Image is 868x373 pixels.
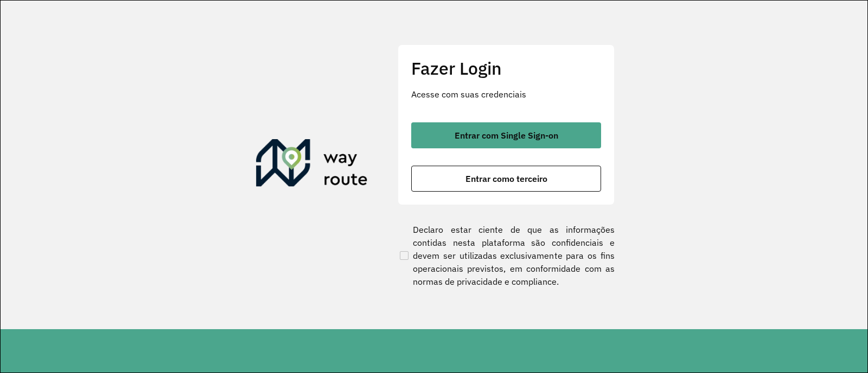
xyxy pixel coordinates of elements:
h2: Fazer Login [411,58,601,78]
img: Roteirizador AmbevTech [256,139,368,191]
button: button [411,122,601,148]
span: Entrar como terceiro [465,174,547,183]
button: button [411,166,601,192]
span: Entrar com Single Sign-on [455,131,558,140]
label: Declaro estar ciente de que as informações contidas nesta plataforma são confidenciais e devem se... [398,223,615,288]
p: Acesse com suas credenciais [411,88,601,101]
